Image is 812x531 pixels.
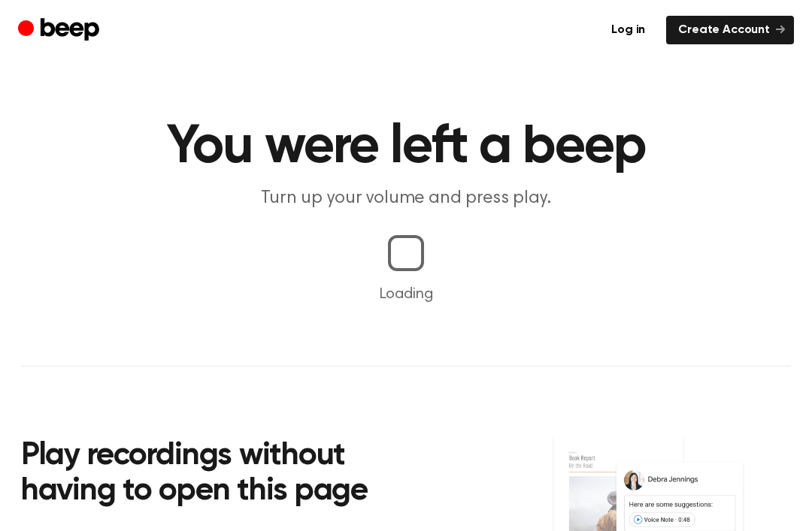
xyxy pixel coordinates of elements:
h1: You were left a beep [21,120,791,174]
a: Beep [18,16,103,45]
p: Turn up your volume and press play. [117,186,695,211]
a: Create Account [666,16,794,44]
h2: Play recordings without having to open this page [21,439,426,510]
p: Loading [18,283,794,306]
a: Log in [599,16,657,44]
